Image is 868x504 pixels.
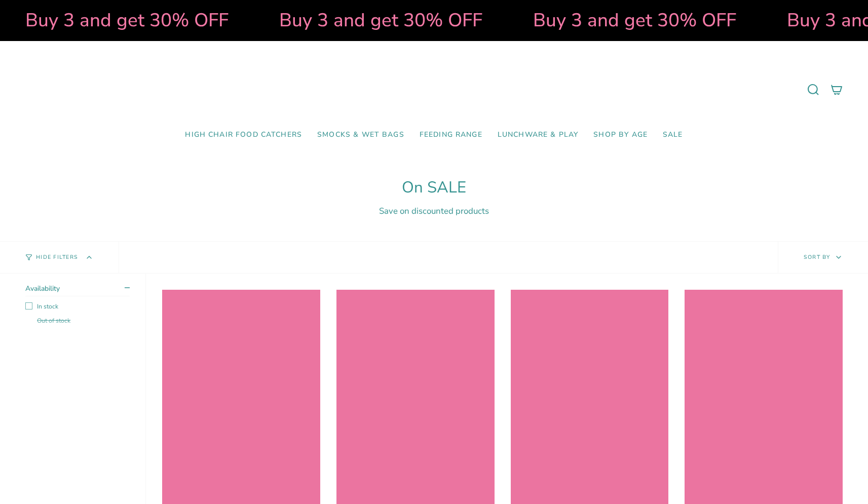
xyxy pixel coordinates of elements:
[531,8,734,33] strong: Buy 3 and get 30% OFF
[663,131,683,139] span: SALE
[498,131,578,139] span: Lunchware & Play
[277,8,480,33] strong: Buy 3 and get 30% OFF
[593,131,648,139] span: Shop by Age
[25,178,843,197] h1: On SALE
[25,284,130,296] summary: Availability
[420,131,482,139] span: Feeding Range
[778,242,868,273] button: Sort by
[25,284,60,293] span: Availability
[36,255,78,260] span: Hide Filters
[317,131,404,139] span: Smocks & Wet Bags
[177,123,310,147] a: High Chair Food Catchers
[586,123,655,147] a: Shop by Age
[23,8,226,33] strong: Buy 3 and get 30% OFF
[804,253,831,261] span: Sort by
[310,123,412,147] a: Smocks & Wet Bags
[490,123,586,147] a: Lunchware & Play
[185,131,302,139] span: High Chair Food Catchers
[655,123,691,147] a: SALE
[412,123,490,147] a: Feeding Range
[347,56,521,123] a: Mumma’s Little Helpers
[25,205,843,217] div: Save on discounted products
[25,302,130,311] label: In stock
